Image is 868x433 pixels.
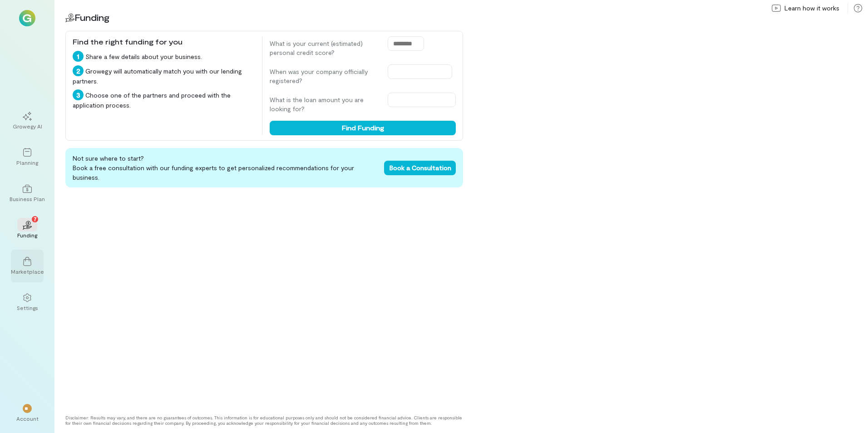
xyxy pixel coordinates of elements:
span: Funding [74,12,109,23]
span: Book a Consultation [390,164,451,172]
div: Not sure where to start? Book a free consultation with our funding experts to get personalized re... [65,148,463,187]
span: Learn how it works [784,4,839,13]
div: Disclaimer: Results may vary, and there are no guarantees of outcomes. This information is for ed... [65,415,463,426]
a: Funding [11,213,44,246]
div: Share a few details about your business. [73,51,255,62]
a: Planning [11,141,44,173]
div: 3 [73,89,84,100]
div: Settings [17,304,38,311]
button: Find Funding [270,121,456,135]
div: Account [16,415,39,422]
div: 2 [73,65,84,76]
a: Settings [11,286,44,319]
a: Growegy AI [11,104,44,137]
div: Find the right funding for you [73,36,255,47]
div: Growegy will automatically match you with our lending partners. [73,65,255,86]
div: Growegy AI [13,123,42,130]
div: Planning [16,159,38,166]
div: Marketplace [11,268,44,275]
div: Funding [17,231,37,239]
button: Book a Consultation [384,161,456,175]
a: Marketplace [11,250,44,282]
div: Business Plan [10,195,45,202]
a: Business Plan [11,177,44,210]
div: Choose one of the partners and proceed with the application process. [73,89,255,110]
span: 7 [34,215,37,223]
div: 1 [73,51,84,62]
label: What is your current (estimated) personal credit score? [270,39,379,57]
label: When was your company officially registered? [270,67,379,85]
label: What is the loan amount you are looking for? [270,95,379,113]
